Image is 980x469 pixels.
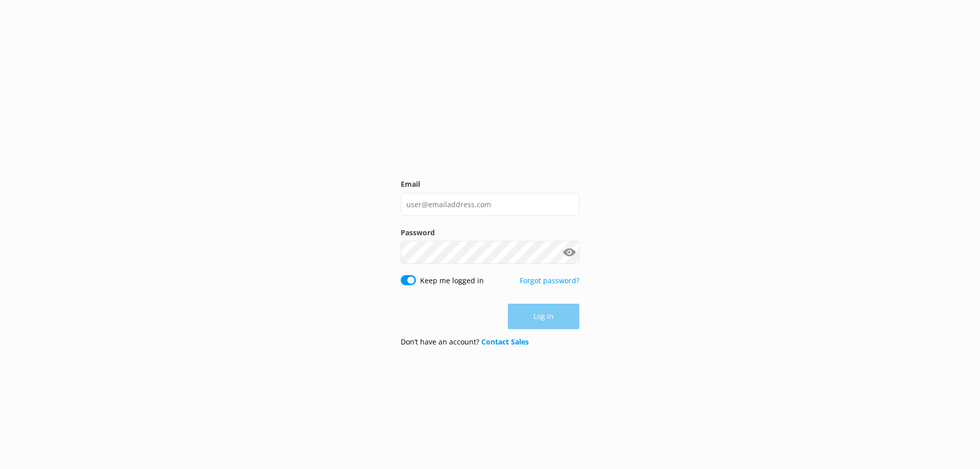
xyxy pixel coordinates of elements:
p: Don’t have an account? [401,336,529,348]
a: Forgot password? [520,276,579,285]
a: Contact Sales [481,337,529,347]
label: Email [401,179,579,190]
input: user@emailaddress.com [401,193,579,216]
label: Keep me logged in [420,275,484,286]
button: Show password [559,242,579,263]
label: Password [401,227,579,238]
